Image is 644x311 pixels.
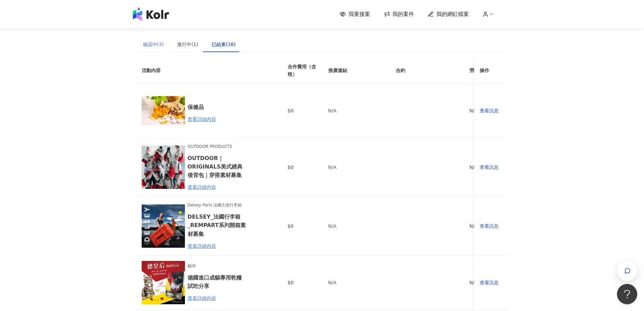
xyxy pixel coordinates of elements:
[480,107,503,114] div: 查看訊息
[384,10,414,18] a: 我的案件
[188,154,247,179] h6: OUTDOOR｜ORIGINALS美式經典後背包｜穿搭素材募集
[188,115,247,123] div: 查看詳細內容
[464,84,509,138] td: N/A
[212,41,236,48] div: 已結束(16)
[349,10,370,18] span: 我要接案
[464,138,509,197] td: N/A
[617,284,637,304] iframe: Help Scout Beacon - Open
[474,58,508,84] th: 操作
[188,213,247,238] h6: DELSEY_法國行李箱_REMPART系列開箱素材募集
[188,242,247,250] div: 查看詳細內容
[323,58,390,84] th: 推廣連結
[188,143,247,150] span: OUTDOOR PRODUCTS
[142,204,185,248] img: 【DELSEY】REMPART旅行箱(橘色/軍綠色)
[328,107,385,114] p: N/A
[142,89,185,132] img: 保健品
[282,84,323,138] td: $0
[436,10,469,18] span: 我的網紅檔案
[328,163,385,171] p: N/A
[480,279,503,286] div: 查看訊息
[188,294,247,302] div: 查看詳細內容
[340,10,370,18] a: 我要接案
[143,41,164,48] div: 確認中(3)
[282,138,323,197] td: $0
[177,41,198,48] div: 進行中(1)
[133,7,169,21] img: logo
[188,183,247,191] div: 查看詳細內容
[464,58,509,84] th: 勞報單
[428,10,469,18] a: 我的網紅檔案
[464,197,509,255] td: N/A
[142,261,185,304] img: 德皇后成貓專用乾糧
[328,279,385,286] p: N/A
[282,58,323,84] th: 合作費用（含稅）
[188,103,247,111] h6: 保健品
[464,256,509,310] td: N/A
[188,263,247,269] span: 貓侍
[480,222,503,230] div: 查看訊息
[282,197,323,255] td: $0
[188,202,247,208] span: Delsey Paris 法國大使行李箱
[328,222,385,230] p: N/A
[282,256,323,310] td: $0
[480,163,503,171] div: 查看訊息
[390,58,464,84] th: 合約
[136,58,271,84] th: 活動內容
[188,273,247,290] h6: 德國進口成貓專用乾糧試吃分享
[392,10,414,18] span: 我的案件
[142,146,185,189] img: 【OUTDOOR】ORIGINALS美式經典後背包M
